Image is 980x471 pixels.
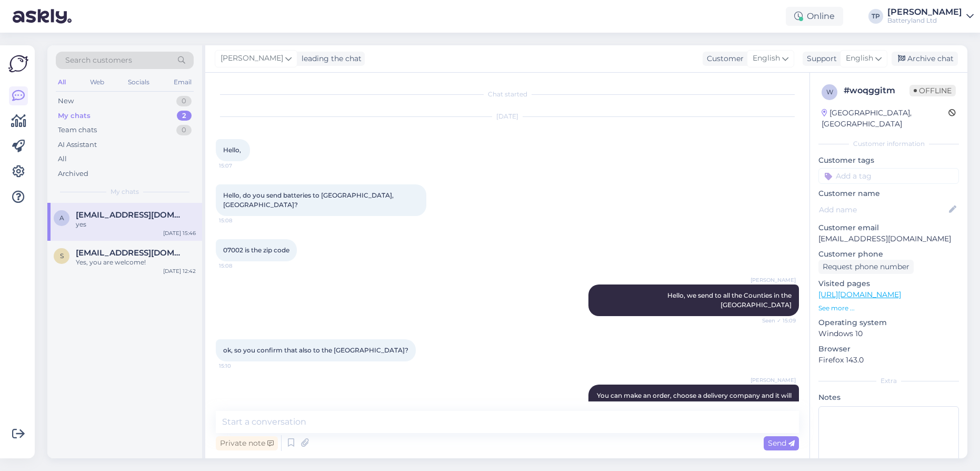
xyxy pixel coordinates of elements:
[751,376,796,384] span: [PERSON_NAME]
[844,84,909,97] div: # woqggitm
[163,267,196,275] div: [DATE] 12:42
[819,204,947,215] input: Add name
[667,291,793,309] span: Hello, we send to all the Counties in the [GEOGRAPHIC_DATA]
[751,276,796,284] span: [PERSON_NAME]
[111,187,139,197] span: My chats
[58,111,91,121] div: My chats
[818,168,959,184] input: Add a tag
[818,260,914,274] div: Request phone number
[76,258,196,267] div: Yes, you are welcome!
[818,290,901,299] a: [URL][DOMAIN_NAME]
[219,217,258,224] span: 15:08
[176,125,192,135] div: 0
[818,303,959,313] p: See more ...
[892,52,958,66] div: Archive chat
[887,16,962,25] div: Batteryland Ltd
[597,391,793,409] span: You can make an order, choose a delivery company and it will calculate you the shipping cost
[58,154,67,164] div: All
[58,169,88,179] div: Archived
[818,355,959,366] p: Firefox 143.0
[818,249,959,260] p: Customer phone
[768,438,795,448] span: Send
[216,90,799,99] div: Chat started
[219,362,258,370] span: 15:10
[59,214,64,222] span: a
[818,222,959,233] p: Customer email
[177,111,192,121] div: 2
[803,53,837,64] div: Support
[8,54,28,74] img: Askly Logo
[76,248,185,258] span: samifilip19@gamil.com
[216,112,799,121] div: [DATE]
[909,85,956,96] span: Offline
[163,229,196,237] div: [DATE] 15:46
[887,8,974,25] a: [PERSON_NAME]Batteryland Ltd
[56,75,68,89] div: All
[223,191,395,209] span: Hello, do you send batteries to [GEOGRAPHIC_DATA], [GEOGRAPHIC_DATA]?
[76,220,196,229] div: yes
[223,246,289,254] span: 07002 is the zip code
[703,53,744,64] div: Customer
[818,139,959,149] div: Customer information
[818,317,959,328] p: Operating system
[172,75,194,89] div: Email
[176,96,192,106] div: 0
[58,140,97,150] div: AI Assistant
[818,155,959,166] p: Customer tags
[818,233,959,244] p: [EMAIL_ADDRESS][DOMAIN_NAME]
[756,317,796,325] span: Seen ✓ 15:09
[868,9,883,24] div: TP
[223,346,408,354] span: ok, so you confirm that also to the [GEOGRAPHIC_DATA]?
[818,376,959,386] div: Extra
[65,55,132,66] span: Search customers
[818,328,959,339] p: Windows 10
[818,188,959,199] p: Customer name
[753,53,780,64] span: English
[58,125,97,135] div: Team chats
[76,210,185,220] span: aalbalat@gmail.com
[219,262,258,270] span: 15:08
[297,53,362,64] div: leading the chat
[221,53,283,64] span: [PERSON_NAME]
[818,392,959,403] p: Notes
[826,88,833,96] span: w
[887,8,962,16] div: [PERSON_NAME]
[60,252,64,260] span: s
[219,162,258,170] span: 15:07
[818,344,959,355] p: Browser
[216,436,278,450] div: Private note
[786,7,843,26] div: Online
[818,278,959,289] p: Visited pages
[126,75,152,89] div: Socials
[846,53,873,64] span: English
[223,146,241,154] span: Hello,
[88,75,106,89] div: Web
[822,107,948,130] div: [GEOGRAPHIC_DATA], [GEOGRAPHIC_DATA]
[58,96,74,106] div: New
